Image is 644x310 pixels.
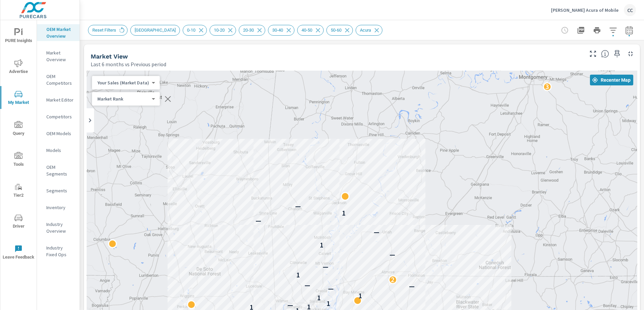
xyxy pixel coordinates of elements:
[358,292,362,300] p: 1
[88,28,120,33] span: Reset Filters
[588,48,598,59] button: Make Fullscreen
[37,145,80,155] div: Models
[2,245,35,261] span: Leave Feedback
[37,162,80,179] div: OEM Segments
[46,187,74,194] p: Segments
[342,209,346,217] p: 1
[37,48,80,65] div: Market Overview
[37,112,80,122] div: Competitors
[239,25,265,36] div: 20-30
[46,130,74,137] p: OEM Models
[612,48,623,59] span: Save this to your personalized report
[297,28,316,33] span: 40-50
[2,183,35,199] span: Tier2
[210,28,229,33] span: 10-20
[297,25,324,36] div: 40-50
[46,147,74,154] p: Models
[37,202,80,212] div: Inventory
[623,24,636,37] button: Select Date Range
[2,121,35,138] span: Query
[97,80,149,86] p: Your Sales (Market Data)
[256,217,261,225] p: —
[356,28,375,33] span: Acura
[328,285,334,293] p: —
[46,113,74,120] p: Competitors
[574,24,588,37] button: "Export Report to PDF"
[46,49,74,63] p: Market Overview
[37,71,80,88] div: OEM Competitors
[210,25,236,36] div: 10-20
[37,219,80,236] div: Industry Overview
[295,202,301,210] p: —
[268,28,287,33] span: 30-40
[46,221,74,234] p: Industry Overview
[409,282,415,290] p: —
[389,251,395,259] p: —
[92,96,154,102] div: Your Sales (Market Data)
[88,25,128,36] div: Reset Filters
[606,24,620,37] button: Apply Filters
[625,48,636,59] button: Minimize Widget
[46,244,74,258] p: Industry Fixed Ops
[326,300,330,308] p: 1
[320,241,323,249] p: 1
[37,128,80,139] div: OEM Models
[46,73,74,86] p: OEM Competitors
[2,152,35,168] span: Tools
[624,4,636,16] div: CC
[601,50,609,58] span: Find the biggest opportunities in your market for your inventory. Understand by postal code where...
[2,28,35,45] span: PURE Insights
[305,281,310,289] p: —
[551,7,618,13] p: [PERSON_NAME] Acura of Mobile
[268,25,294,36] div: 30-40
[0,20,37,268] div: nav menu
[91,53,128,60] h5: Market View
[287,301,293,309] p: —
[92,80,154,86] div: Your Sales (Market Data)
[91,60,166,68] p: Last 6 months vs Previous period
[183,25,207,36] div: 0-10
[239,28,258,33] span: 20-30
[327,28,346,33] span: 50-60
[317,294,321,302] p: 1
[46,204,74,211] p: Inventory
[391,276,395,284] p: 2
[374,228,379,236] p: —
[326,25,353,36] div: 50-60
[590,75,633,85] button: Recenter Map
[590,24,604,37] button: Print Report
[2,90,35,107] span: My Market
[183,28,199,33] span: 0-10
[323,263,328,271] p: —
[37,186,80,196] div: Segments
[2,214,35,230] span: Driver
[296,271,300,279] p: 1
[2,59,35,76] span: Advertise
[37,24,80,41] div: OEM Market Overview
[46,26,74,39] p: OEM Market Overview
[97,96,149,102] p: Market Rank
[545,83,549,91] p: 3
[37,243,80,260] div: Industry Fixed Ops
[593,77,631,83] span: Recenter Map
[37,95,80,105] div: Market Editor
[131,28,180,33] span: [GEOGRAPHIC_DATA]
[46,164,74,177] p: OEM Segments
[46,96,74,103] p: Market Editor
[356,25,382,36] div: Acura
